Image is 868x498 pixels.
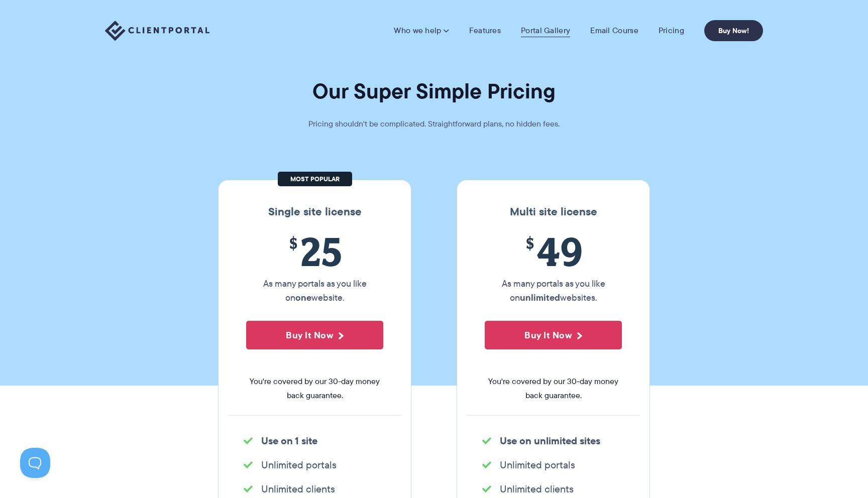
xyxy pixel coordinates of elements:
[394,26,449,36] a: Who we help
[521,26,570,36] a: Portal Gallery
[229,205,401,218] h3: Single site license
[20,448,50,478] iframe: Toggle Customer Support
[295,291,311,304] strong: one
[659,26,684,36] a: Pricing
[485,321,622,349] button: Buy It Now
[704,20,763,41] a: Buy Now!
[469,26,501,36] a: Features
[246,375,383,403] span: You're covered by our 30-day money back guarantee.
[482,482,624,496] li: Unlimited clients
[261,433,317,448] strong: Use on 1 site
[246,321,383,349] button: Buy It Now
[500,433,600,448] strong: Use on unlimited sites
[244,458,386,472] li: Unlimited portals
[485,228,622,274] span: 49
[485,277,622,305] p: As many portals as you like on websites.
[467,205,639,218] h3: Multi site license
[482,458,624,472] li: Unlimited portals
[283,117,585,131] p: Pricing shouldn't be complicated. Straightforward plans, no hidden fees.
[244,482,386,496] li: Unlimited clients
[485,375,622,403] span: You're covered by our 30-day money back guarantee.
[246,228,383,274] span: 25
[246,277,383,305] p: As many portals as you like on website.
[520,291,560,304] strong: unlimited
[590,26,638,36] a: Email Course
